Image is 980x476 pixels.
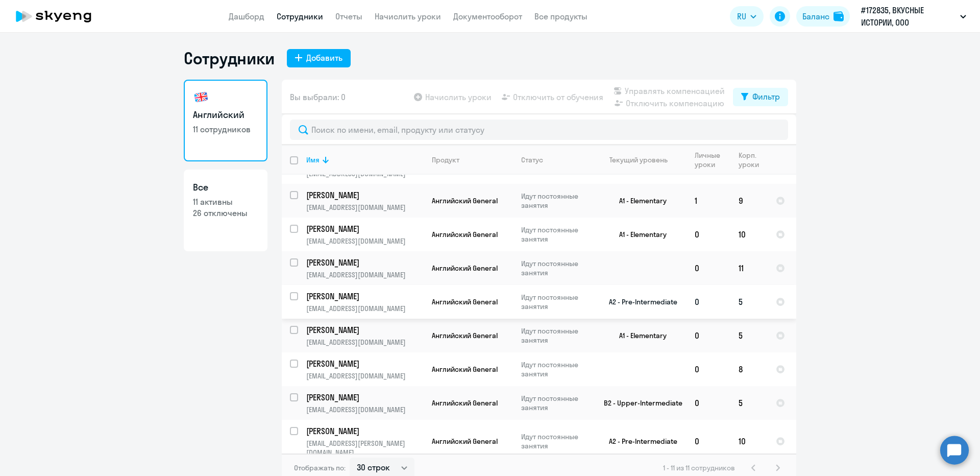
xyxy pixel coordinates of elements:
[335,11,362,21] a: Отчеты
[306,257,423,268] a: [PERSON_NAME]
[687,352,730,386] td: 0
[306,324,423,336] a: [PERSON_NAME]
[193,89,209,105] img: english
[432,196,498,205] span: Английский General
[687,184,730,218] td: 1
[306,223,423,234] a: [PERSON_NAME]
[737,10,746,22] span: RU
[193,181,258,194] h3: Все
[861,4,956,29] p: #172835, ВКУСНЫЕ ИСТОРИИ, ООО
[856,4,971,29] button: #172835, ВКУСНЫЕ ИСТОРИИ, ООО
[687,319,730,352] td: 0
[739,151,761,169] div: Корп. уроки
[287,49,351,67] button: Добавить
[306,155,320,164] div: Имя
[592,285,687,319] td: A2 - Pre-Intermediate
[453,11,522,21] a: Документооборот
[730,6,764,27] button: RU
[733,88,788,106] button: Фильтр
[592,420,687,463] td: A2 - Pre-Intermediate
[687,218,730,251] td: 0
[193,108,258,122] h3: Английский
[592,218,687,251] td: A1 - Elementary
[592,386,687,420] td: B2 - Upper-Intermediate
[306,371,423,380] p: [EMAIL_ADDRESS][DOMAIN_NAME]
[432,331,498,340] span: Английский General
[432,297,498,306] span: Английский General
[730,251,768,285] td: 11
[521,360,591,378] p: Идут постоянные занятия
[730,319,768,352] td: 5
[796,6,850,27] button: Балансbalance
[306,189,422,201] p: [PERSON_NAME]
[695,151,723,169] div: Личные уроки
[521,155,591,164] div: Статус
[730,184,768,218] td: 9
[592,319,687,352] td: A1 - Elementary
[521,155,543,164] div: Статус
[802,10,829,22] div: Баланс
[306,392,423,403] a: [PERSON_NAME]
[306,257,422,268] p: [PERSON_NAME]
[306,223,422,234] p: [PERSON_NAME]
[306,291,423,302] a: [PERSON_NAME]
[687,386,730,420] td: 0
[306,358,422,369] p: [PERSON_NAME]
[834,11,844,21] img: balance
[294,463,346,472] span: Отображать по:
[534,11,587,21] a: Все продукты
[193,207,258,219] p: 26 отключены
[432,155,512,164] div: Продукт
[687,251,730,285] td: 0
[306,392,422,403] p: [PERSON_NAME]
[306,189,423,201] a: [PERSON_NAME]
[432,264,498,273] span: Английский General
[521,432,591,450] p: Идут постоянные занятия
[193,196,258,207] p: 11 активны
[592,184,687,218] td: A1 - Elementary
[306,52,342,64] div: Добавить
[432,230,498,239] span: Английский General
[521,225,591,244] p: Идут постоянные занятия
[521,192,591,210] p: Идут постоянные занятия
[730,420,768,463] td: 10
[375,11,441,21] a: Начислить уроки
[730,218,768,251] td: 10
[184,80,267,161] a: Английский11 сотрудников
[306,425,423,437] a: [PERSON_NAME]
[730,285,768,319] td: 5
[739,151,767,169] div: Корп. уроки
[663,463,735,472] span: 1 - 11 из 11 сотрудников
[600,155,686,164] div: Текущий уровень
[229,11,264,21] a: Дашборд
[306,425,422,437] p: [PERSON_NAME]
[432,437,498,446] span: Английский General
[290,120,788,140] input: Поиск по имени, email, продукту или статусу
[695,151,730,169] div: Личные уроки
[521,259,591,277] p: Идут постоянные занятия
[306,405,423,414] p: [EMAIL_ADDRESS][DOMAIN_NAME]
[730,352,768,386] td: 8
[290,91,346,103] span: Вы выбрали: 0
[306,203,423,212] p: [EMAIL_ADDRESS][DOMAIN_NAME]
[687,285,730,319] td: 0
[432,155,459,164] div: Продукт
[277,11,323,21] a: Сотрудники
[730,386,768,420] td: 5
[521,293,591,311] p: Идут постоянные занятия
[306,338,423,347] p: [EMAIL_ADDRESS][DOMAIN_NAME]
[687,420,730,463] td: 0
[432,398,498,408] span: Английский General
[306,270,423,279] p: [EMAIL_ADDRESS][DOMAIN_NAME]
[306,439,423,457] p: [EMAIL_ADDRESS][PERSON_NAME][DOMAIN_NAME]
[306,291,422,302] p: [PERSON_NAME]
[521,394,591,412] p: Идут постоянные занятия
[184,48,275,68] h1: Сотрудники
[306,358,423,369] a: [PERSON_NAME]
[306,304,423,313] p: [EMAIL_ADDRESS][DOMAIN_NAME]
[193,124,258,135] p: 11 сотрудников
[306,236,423,246] p: [EMAIL_ADDRESS][DOMAIN_NAME]
[609,155,668,164] div: Текущий уровень
[752,90,780,103] div: Фильтр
